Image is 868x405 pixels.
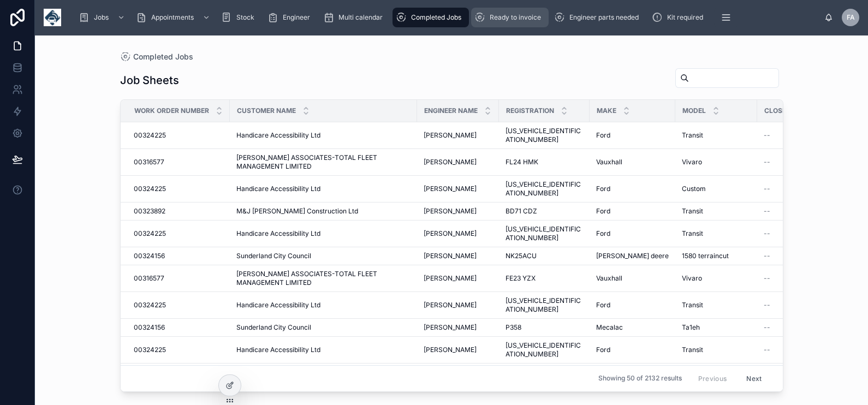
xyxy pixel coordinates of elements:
a: -- [764,131,844,140]
span: 00324156 [134,323,165,332]
span: [PERSON_NAME] [424,131,477,140]
a: [US_VEHICLE_IDENTIFICATION_NUMBER] [506,341,583,359]
a: -- [764,184,844,193]
span: Registration [506,106,554,115]
span: 00323892 [134,207,165,216]
a: 00316577 [134,274,223,283]
span: -- [764,207,770,216]
a: Vivaro [682,158,751,166]
a: [PERSON_NAME] [424,184,492,193]
span: Vivaro [682,274,702,283]
span: Kit required [667,13,703,22]
span: 00324225 [134,301,166,309]
a: -- [764,346,844,354]
span: Showing 50 of 2132 results [598,374,682,383]
a: [PERSON_NAME] [424,274,492,283]
a: -- [764,158,844,166]
a: [PERSON_NAME] [424,301,492,309]
span: Vauxhall [596,274,622,283]
a: Transit [682,207,751,216]
a: 00324225 [134,131,223,140]
span: 00324156 [134,252,165,260]
span: NK25ACU [506,252,537,260]
button: Next [739,370,769,387]
a: Stock [218,8,262,27]
a: Sunderland City Council [236,323,411,332]
span: Engineer parts needed [569,13,639,22]
span: Work Order Number [134,106,209,115]
img: App logo [44,9,61,26]
span: [PERSON_NAME] [424,252,477,260]
span: Engineer [283,13,310,22]
span: Sunderland City Council [236,323,311,332]
a: [PERSON_NAME] [424,158,492,166]
span: [US_VEHICLE_IDENTIFICATION_NUMBER] [506,225,583,242]
span: 00316577 [134,274,164,283]
span: Handicare Accessibility Ltd [236,301,320,309]
a: Custom [682,184,751,193]
a: Ford [596,131,669,140]
a: [PERSON_NAME] [424,229,492,238]
span: [PERSON_NAME] [424,274,477,283]
span: Stock [236,13,254,22]
span: Close Down Team [764,106,830,115]
a: Vivaro [682,274,751,283]
span: Transit [682,207,703,216]
a: NK25ACU [506,252,583,260]
span: Sunderland City Council [236,252,311,260]
span: Transit [682,131,703,140]
span: [PERSON_NAME] [424,301,477,309]
a: Transit [682,301,751,309]
a: [PERSON_NAME] ASSOCIATES-TOTAL FLEET MANAGEMENT LIMITED [236,270,411,287]
a: Engineer [264,8,318,27]
a: -- [764,323,844,332]
a: Completed Jobs [120,51,193,62]
a: BD71 CDZ [506,207,583,216]
a: FE23 YZX [506,274,583,283]
span: Handicare Accessibility Ltd [236,346,320,354]
span: 00324225 [134,229,166,238]
span: Transit [682,301,703,309]
a: 00324225 [134,229,223,238]
a: -- [764,301,844,309]
span: Engineer Name [424,106,478,115]
span: Appointments [151,13,194,22]
a: [PERSON_NAME] [424,323,492,332]
a: Ford [596,301,669,309]
a: 00316577 [134,158,223,166]
span: [US_VEHICLE_IDENTIFICATION_NUMBER] [506,127,583,144]
a: Ford [596,229,669,238]
a: Engineer parts needed [551,8,646,27]
span: 00324225 [134,346,166,354]
a: P358 [506,323,583,332]
span: 00324225 [134,184,166,193]
a: -- [764,274,844,283]
span: Vauxhall [596,158,622,166]
a: Vauxhall [596,158,669,166]
a: Handicare Accessibility Ltd [236,229,411,238]
a: [US_VEHICLE_IDENTIFICATION_NUMBER] [506,180,583,198]
a: -- [764,207,844,216]
span: [PERSON_NAME] [424,207,477,216]
a: Multi calendar [320,8,390,27]
div: scrollable content [70,5,824,29]
a: 00324156 [134,323,223,332]
span: -- [764,229,770,238]
a: FL24 HMK [506,158,583,166]
span: -- [764,346,770,354]
span: [PERSON_NAME] [424,323,477,332]
a: Jobs [75,8,130,27]
a: [PERSON_NAME] deere [596,252,669,260]
span: FE23 YZX [506,274,536,283]
span: [US_VEHICLE_IDENTIFICATION_NUMBER] [506,296,583,314]
span: Handicare Accessibility Ltd [236,131,320,140]
span: Ford [596,229,610,238]
span: Custom [682,184,706,193]
span: Handicare Accessibility Ltd [236,229,320,238]
a: [PERSON_NAME] [424,252,492,260]
span: -- [764,131,770,140]
a: Sunderland City Council [236,252,411,260]
span: Transit [682,229,703,238]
